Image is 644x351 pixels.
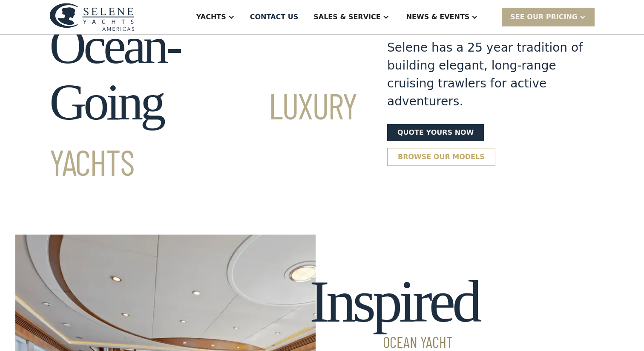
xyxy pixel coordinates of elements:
[49,3,135,31] img: logo
[387,124,484,141] a: Quote yours now
[406,12,470,22] div: News & EVENTS
[310,334,479,350] span: Ocean Yacht
[510,12,578,22] div: SEE Our Pricing
[313,12,380,22] div: Sales & Service
[387,148,495,166] a: Browse our models
[387,39,583,110] div: Selene has a 25 year tradition of building elegant, long-range cruising trawlers for active adven...
[49,84,356,183] span: Luxury Yachts
[250,12,299,22] div: Contact US
[49,18,356,187] h1: Ocean-Going
[502,8,595,26] div: SEE Our Pricing
[196,12,226,22] div: Yachts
